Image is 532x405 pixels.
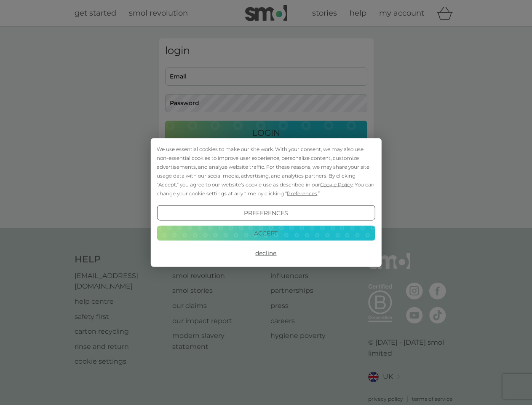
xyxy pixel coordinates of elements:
[157,145,375,198] div: We use essential cookies to make our site work. With your consent, we may also use non-essential ...
[150,138,381,267] div: Cookie Consent Prompt
[157,246,375,261] button: Decline
[157,225,375,240] button: Accept
[287,190,317,197] span: Preferences
[157,205,375,221] button: Preferences
[320,181,353,188] span: Cookie Policy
